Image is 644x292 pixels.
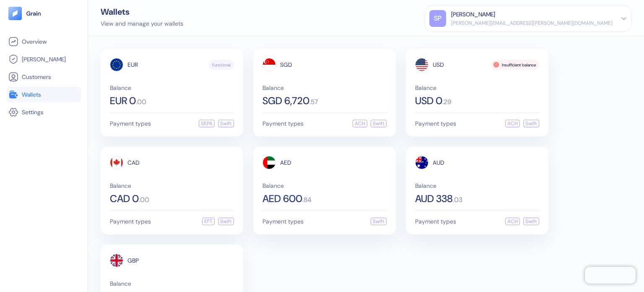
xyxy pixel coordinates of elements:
div: Swift [218,120,234,127]
span: Balance [415,85,539,91]
span: Balance [110,183,234,189]
div: Wallets [101,8,183,16]
a: Overview [8,37,79,47]
div: Swift [371,120,387,127]
span: Balance [110,85,234,91]
span: . 84 [302,197,312,203]
a: Settings [8,107,79,117]
span: Payment types [262,121,304,126]
span: CAD [127,160,140,166]
a: Wallets [8,89,79,100]
div: View and manage your wallets [101,19,183,28]
span: USD 0 [415,96,442,106]
span: Overview [22,37,47,46]
span: Balance [262,85,387,91]
span: EUR [127,62,138,68]
span: Balance [262,183,387,189]
span: Wallets [22,90,41,99]
a: [PERSON_NAME] [8,54,79,64]
img: logo [26,11,42,16]
div: ACH [505,120,520,127]
div: Swift [523,218,539,225]
div: SEPA [199,120,215,127]
span: [PERSON_NAME] [22,55,66,63]
span: Balance [110,281,234,287]
span: Customers [22,73,51,81]
div: EFT [202,218,215,225]
div: [PERSON_NAME][EMAIL_ADDRESS][PERSON_NAME][DOMAIN_NAME] [451,19,613,27]
span: Functional [212,62,231,68]
div: [PERSON_NAME] [451,10,495,19]
span: AED 600 [262,194,302,204]
span: AUD 338 [415,194,453,204]
span: Payment types [415,218,456,224]
span: Payment types [262,218,304,224]
span: Payment types [110,218,151,224]
span: . 29 [442,99,451,105]
span: EUR 0 [110,96,136,106]
div: ACH [505,218,520,225]
img: logo-tablet-V2.svg [8,7,22,20]
span: . 03 [453,197,462,203]
a: Customers [8,72,79,82]
span: SGD 6,720 [262,96,309,106]
div: Swift [523,120,539,127]
span: Payment types [415,121,456,126]
div: Insufficient balance [491,60,539,70]
span: USD [433,62,444,68]
span: . 00 [136,99,146,105]
span: SGD [280,62,292,68]
span: AED [280,160,291,166]
span: Settings [22,108,44,116]
div: Swift [218,218,234,225]
iframe: Chatra live chat [585,267,636,284]
span: Payment types [110,121,151,126]
span: GBP [127,258,139,263]
span: Balance [415,183,539,189]
div: ACH [353,120,367,127]
span: CAD 0 [110,194,139,204]
span: AUD [433,160,444,166]
span: . 00 [139,197,149,203]
div: SP [429,10,446,27]
span: . 57 [309,99,318,105]
div: Swift [371,218,387,225]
